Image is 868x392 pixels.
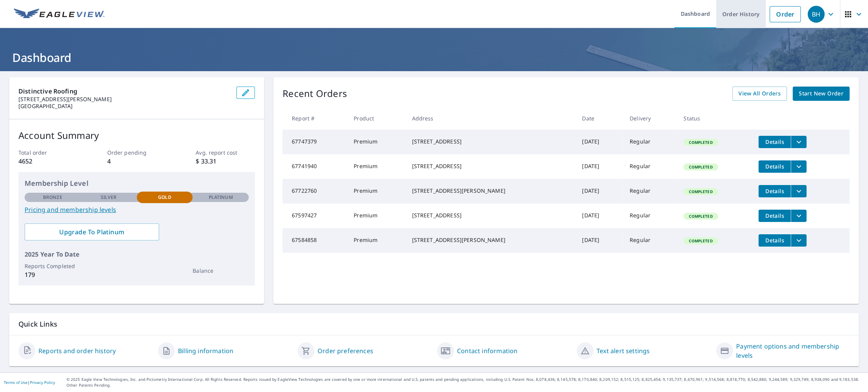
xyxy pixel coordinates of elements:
a: Text alert settings [597,346,650,355]
span: Details [763,237,786,244]
td: Premium [348,204,406,228]
td: [DATE] [576,228,624,253]
td: [DATE] [576,154,624,179]
a: Pricing and membership levels [25,205,249,214]
a: Upgrade To Platinum [25,224,159,240]
p: Order pending [107,148,166,157]
td: Regular [624,228,677,253]
a: Contact information [457,346,517,355]
span: Completed [684,214,717,219]
span: Completed [684,140,717,145]
td: 67584858 [283,228,348,253]
th: Report # [283,107,348,130]
span: Completed [684,238,717,244]
a: View All Orders [732,87,787,101]
p: 2025 Year To Date [25,250,249,259]
a: Start New Order [793,87,850,101]
div: BH [808,6,825,23]
a: Payment options and membership levels [736,342,850,360]
p: 179 [25,270,81,279]
td: 67722760 [283,179,348,204]
a: Terms of Use [4,380,28,385]
th: Delivery [624,107,677,130]
td: 67747379 [283,130,348,154]
td: [DATE] [576,179,624,204]
a: Order [770,6,801,22]
p: | [4,380,55,385]
p: Gold [158,194,171,201]
td: Regular [624,204,677,228]
span: Details [763,138,786,145]
div: [STREET_ADDRESS][PERSON_NAME] [412,187,570,195]
div: [STREET_ADDRESS][PERSON_NAME] [412,236,570,244]
p: $ 33.31 [196,157,255,166]
p: Silver [101,194,117,201]
span: Start New Order [799,89,843,98]
p: Quick Links [18,319,850,329]
button: detailsBtn-67584858 [758,234,791,247]
td: Premium [348,228,406,253]
td: Premium [348,154,406,179]
button: detailsBtn-67722760 [758,185,791,197]
a: Billing information [178,346,233,355]
p: [STREET_ADDRESS][PERSON_NAME] [18,96,230,103]
button: filesDropdownBtn-67722760 [791,185,806,197]
td: [DATE] [576,130,624,154]
th: Product [348,107,406,130]
span: Details [763,187,786,195]
th: Address [406,107,576,130]
span: Completed [684,164,717,170]
h1: Dashboard [9,50,859,65]
p: Total order [18,148,78,157]
p: Reports Completed [25,262,81,270]
p: Balance [193,267,249,275]
span: Completed [684,189,717,194]
a: Order preferences [318,346,373,355]
button: filesDropdownBtn-67741940 [791,160,806,173]
p: Membership Level [25,178,249,188]
span: Details [763,212,786,219]
a: Reports and order history [38,346,116,355]
span: Details [763,163,786,170]
div: [STREET_ADDRESS] [412,138,570,145]
p: Bronze [43,194,62,201]
div: [STREET_ADDRESS] [412,162,570,170]
td: 67597427 [283,204,348,228]
td: Regular [624,130,677,154]
a: Privacy Policy [30,380,55,385]
th: Status [677,107,752,130]
img: EV Logo [14,8,105,20]
p: 4652 [18,157,78,166]
div: [STREET_ADDRESS] [412,212,570,219]
th: Date [576,107,624,130]
td: Regular [624,154,677,179]
button: filesDropdownBtn-67584858 [791,234,806,247]
p: Account Summary [18,128,255,142]
p: Distinctive Roofing [18,87,230,96]
button: filesDropdownBtn-67597427 [791,210,806,222]
span: Upgrade To Platinum [31,228,153,236]
button: detailsBtn-67747379 [758,136,791,148]
p: Avg. report cost [196,148,255,157]
td: Premium [348,130,406,154]
button: detailsBtn-67741940 [758,160,791,173]
button: detailsBtn-67597427 [758,210,791,222]
td: 67741940 [283,154,348,179]
td: Regular [624,179,677,204]
td: [DATE] [576,204,624,228]
p: © 2025 Eagle View Technologies, Inc. and Pictometry International Corp. All Rights Reserved. Repo... [67,377,864,388]
p: [GEOGRAPHIC_DATA] [18,103,230,110]
td: Premium [348,179,406,204]
button: filesDropdownBtn-67747379 [791,136,806,148]
p: Recent Orders [283,87,347,101]
p: 4 [107,157,166,166]
p: Platinum [209,194,233,201]
span: View All Orders [738,89,781,98]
